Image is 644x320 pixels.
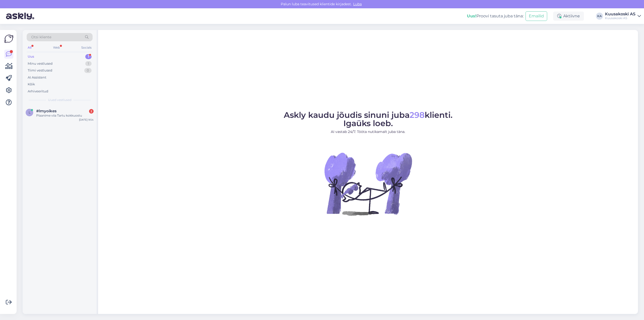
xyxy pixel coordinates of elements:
[85,61,92,66] div: 1
[352,2,363,6] span: Luba
[79,118,94,122] div: [DATE] 9:54
[28,75,46,80] div: AI Assistent
[467,14,476,18] b: Uus!
[36,109,57,113] span: #lmyoikes
[48,98,71,102] span: Uued vestlused
[605,12,635,16] div: Kuusakoski AS
[84,68,92,73] div: 0
[284,129,453,134] p: AI vastab 24/7. Tööta nutikamalt juba täna.
[410,110,425,120] span: 298
[28,89,48,94] div: Arhiveeritud
[27,44,32,51] div: All
[284,110,453,128] span: Askly kaudu jõudis sinuni juba klienti. Igaüks loeb.
[85,54,92,59] div: 1
[89,109,94,114] div: 2
[605,12,641,20] a: Kuusakoski ASKuusakoski AS
[80,44,93,51] div: Socials
[526,11,547,21] button: Emailid
[28,68,52,73] div: Tiimi vestlused
[52,44,61,51] div: Web
[323,138,413,229] img: No Chat active
[467,13,524,19] div: Proovi tasuta juba täna:
[31,34,51,40] span: Otsi kliente
[605,16,635,20] div: Kuusakoski AS
[36,113,94,118] div: Plaanime viia Tartu kokkuostu
[553,12,584,21] div: Aktiivne
[29,111,30,114] span: l
[28,61,53,66] div: Minu vestlused
[596,13,603,20] div: KA
[4,34,14,44] img: Askly Logo
[28,54,34,59] div: Uus
[28,82,35,87] div: Kõik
